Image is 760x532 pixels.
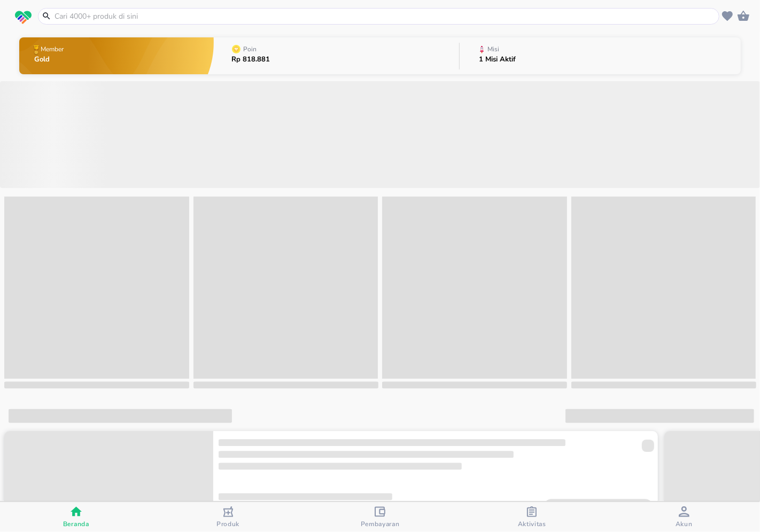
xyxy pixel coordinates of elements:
p: Poin [243,46,257,52]
button: Produk [152,502,304,532]
p: Rp 818.881 [231,56,270,63]
img: logo_swiperx_s.bd005f3b.svg [15,11,32,25]
input: Cari 4000+ produk di sini [53,11,717,22]
p: Gold [34,56,66,63]
button: Akun [608,502,760,532]
button: PoinRp 818.881 [214,35,459,77]
p: Misi [487,46,499,52]
p: Member [41,46,64,52]
span: Aktivitas [518,520,546,528]
button: Pembayaran [304,502,456,532]
button: Misi1 Misi Aktif [460,35,741,77]
span: Akun [676,520,693,528]
button: Aktivitas [456,502,608,532]
p: 1 Misi Aktif [479,56,516,63]
span: Produk [216,520,239,528]
span: Beranda [63,520,89,528]
button: MemberGold [19,35,214,77]
span: Pembayaran [361,520,400,528]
